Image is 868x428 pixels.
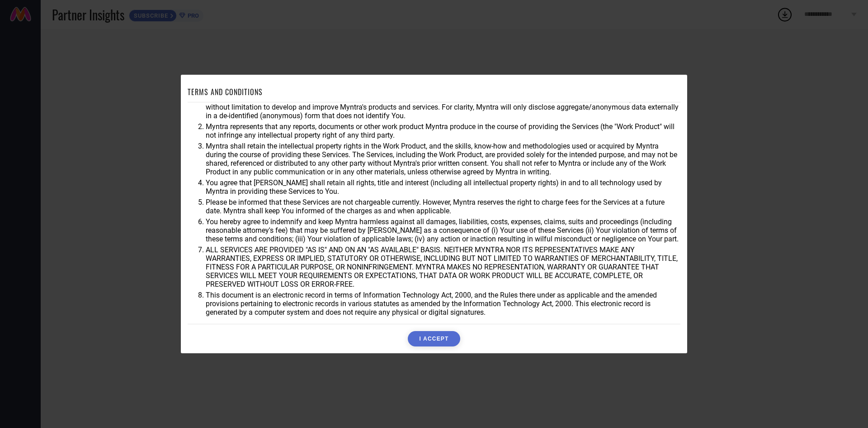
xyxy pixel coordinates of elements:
li: This document is an electronic record in terms of Information Technology Act, 2000, and the Rules... [206,291,680,317]
h1: TERMS AND CONDITIONS [188,87,263,97]
li: You hereby agree to indemnify and keep Myntra harmless against all damages, liabilities, costs, e... [206,217,680,243]
li: Myntra shall retain the intellectual property rights in the Work Product, and the skills, know-ho... [206,142,680,176]
li: Myntra represents that any reports, documents or other work product Myntra produce in the course ... [206,122,680,139]
button: I ACCEPT [408,331,460,346]
li: Please be informed that these Services are not chargeable currently. However, Myntra reserves the... [206,198,680,215]
li: ALL SERVICES ARE PROVIDED "AS IS" AND ON AN "AS AVAILABLE" BASIS. NEITHER MYNTRA NOR ITS REPRESEN... [206,245,680,289]
li: You agree that Myntra may use aggregate and anonymized data for any business purpose during or af... [206,94,680,120]
li: You agree that [PERSON_NAME] shall retain all rights, title and interest (including all intellect... [206,178,680,196]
